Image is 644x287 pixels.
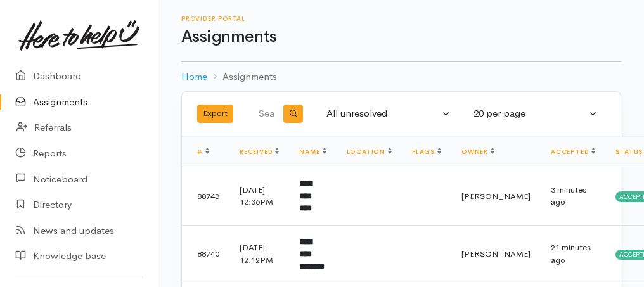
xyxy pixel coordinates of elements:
a: Accepted [551,148,595,156]
input: Search [258,99,276,129]
time: 21 minutes ago [551,242,591,265]
button: 20 per page [466,101,605,126]
td: [DATE] 12:36PM [229,167,289,226]
a: Name [299,148,326,156]
h6: Provider Portal [181,15,621,22]
a: Flags [412,148,441,156]
h1: Assignments [181,28,621,46]
span: [PERSON_NAME] [461,191,531,201]
td: [DATE] 12:12PM [229,225,289,283]
button: All unresolved [319,101,458,126]
a: Home [181,70,207,84]
li: Assignments [207,70,277,84]
button: Export [197,105,233,123]
div: 20 per page [473,106,586,121]
a: Location [347,148,392,156]
td: 88743 [182,167,229,226]
span: [PERSON_NAME] [461,248,531,259]
nav: breadcrumb [181,62,621,92]
a: Received [240,148,279,156]
a: Owner [461,148,494,156]
div: All unresolved [326,106,439,121]
time: 3 minutes ago [551,184,586,208]
td: 88740 [182,225,229,283]
a: # [197,148,209,156]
